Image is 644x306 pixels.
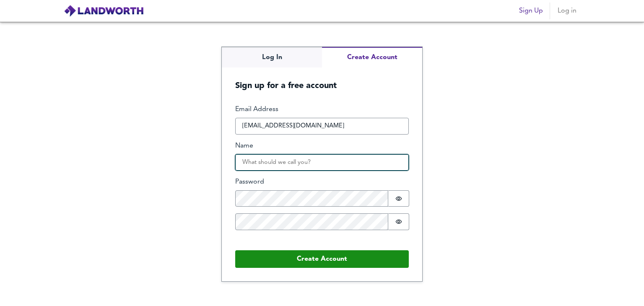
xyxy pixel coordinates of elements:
h5: Sign up for a free account [222,67,422,91]
button: Sign Up [516,3,546,19]
label: Email Address [235,105,409,114]
input: How can we reach you? [235,118,409,135]
label: Name [235,141,409,151]
button: Show password [388,213,409,230]
button: Log in [553,3,580,19]
span: Sign Up [519,5,543,17]
input: What should we call you? [235,154,409,171]
button: Create Account [235,250,409,268]
label: Password [235,177,409,187]
button: Log In [222,47,322,67]
span: Log in [557,5,577,17]
button: Create Account [322,47,422,67]
button: Show password [388,190,409,207]
img: logo [64,5,144,17]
